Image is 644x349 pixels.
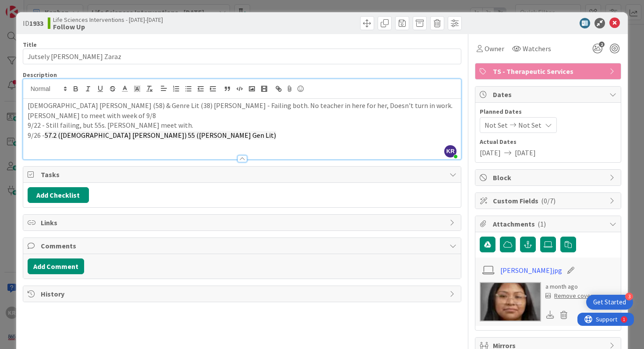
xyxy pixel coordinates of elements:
div: 3 [625,293,633,300]
div: Get Started [593,298,626,307]
span: History [41,289,446,299]
span: TS - Therapeutic Services [493,66,605,77]
span: Support [18,1,40,12]
input: type card name here... [23,49,462,64]
span: Links [41,217,446,228]
span: Dates [493,89,605,100]
span: Description [23,71,57,79]
span: Planned Dates [480,107,616,116]
b: Follow Up [53,23,163,30]
p: 9/22 - Still failing, but 55s. [PERSON_NAME] meet with. [28,120,457,130]
a: [PERSON_NAME]jpg [500,265,562,276]
span: Custom Fields [493,195,605,206]
span: Attachments [493,219,605,229]
span: 2 [599,42,605,47]
span: Not Set [518,120,541,130]
div: Open Get Started checklist, remaining modules: 3 [586,295,633,310]
p: [PERSON_NAME] to meet with week of 9/8 [28,111,457,121]
div: Download [545,309,555,321]
p: [DEMOGRAPHIC_DATA] [PERSON_NAME] (58) & Genre Lit (38) [PERSON_NAME] - Failing both. No teacher i... [28,101,457,111]
div: Remove cover [545,291,593,300]
span: Watchers [523,43,551,54]
span: Owner [485,43,504,54]
button: Add Comment [28,258,84,274]
span: KR [444,145,456,157]
span: Comments [41,241,446,251]
div: 1 [46,3,48,10]
span: 57.2 ([DEMOGRAPHIC_DATA] [PERSON_NAME]) 55 ([PERSON_NAME] Gen Lit) [45,131,276,140]
span: Life Sciences Interventions - [DATE]-[DATE] [53,16,163,23]
span: Tasks [41,169,446,180]
button: Add Checklist [28,187,89,203]
span: Block [493,172,605,183]
span: Not Set [485,120,508,130]
span: ( 0/7 ) [541,196,556,205]
label: Title [23,41,37,49]
b: 1933 [29,19,43,28]
div: a month ago [545,282,593,291]
span: [DATE] [480,147,501,158]
p: 9/26 - [28,130,457,140]
span: ID [23,18,43,28]
span: Actual Dates [480,137,616,147]
span: [DATE] [515,147,536,158]
span: ( 1 ) [538,220,546,228]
